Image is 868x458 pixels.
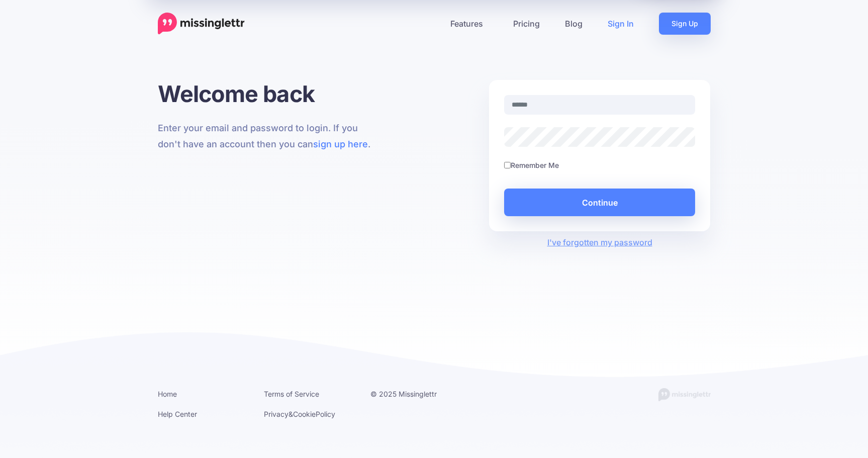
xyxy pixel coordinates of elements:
[547,237,652,247] a: I've forgotten my password
[264,410,288,418] a: Privacy
[264,408,355,420] li: & Policy
[158,80,379,108] h1: Welcome back
[504,189,696,216] button: Continue
[264,390,319,398] a: Terms of Service
[370,388,462,400] li: © 2025 Missinglettr
[501,13,552,35] a: Pricing
[158,410,197,418] a: Help Center
[293,410,316,418] a: Cookie
[438,13,501,35] a: Features
[158,390,177,398] a: Home
[552,13,595,35] a: Blog
[659,13,711,35] a: Sign Up
[511,159,559,171] label: Remember Me
[158,120,379,152] p: Enter your email and password to login. If you don't have an account then you can .
[595,13,646,35] a: Sign In
[313,139,368,149] a: sign up here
